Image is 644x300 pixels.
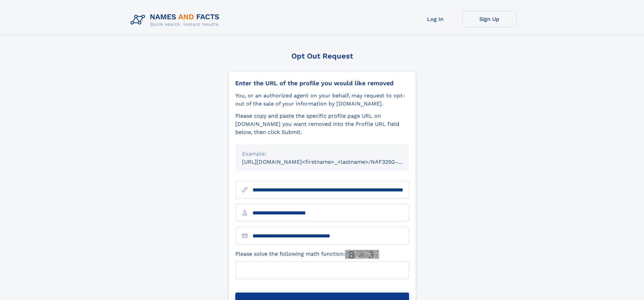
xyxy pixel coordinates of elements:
div: Enter the URL of the profile you would like removed [235,79,409,87]
div: You, or an authorized agent on your behalf, may request to opt-out of the sale of your informatio... [235,92,409,108]
a: Log In [408,11,462,27]
div: Opt Out Request [228,52,416,60]
label: Please solve the following math function: [235,250,379,259]
img: Logo Names and Facts [128,11,225,29]
div: Please copy and paste the specific profile page URL on [DOMAIN_NAME] you want removed into the Pr... [235,112,409,136]
div: Example: [242,150,402,158]
small: [URL][DOMAIN_NAME]<firstname>_<lastname>/NAF325G-xxxxxxxx [242,159,422,165]
a: Sign Up [462,11,517,27]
